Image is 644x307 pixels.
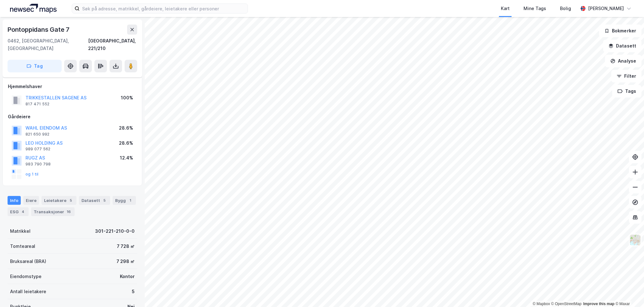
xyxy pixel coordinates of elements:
[10,273,42,280] div: Eiendomstype
[612,85,641,98] button: Tags
[629,234,641,246] img: Z
[10,243,35,250] div: Tomteareal
[10,258,46,265] div: Bruksareal (BRA)
[583,302,614,306] a: Improve this map
[25,102,49,107] div: 817 471 552
[588,5,624,12] div: [PERSON_NAME]
[10,288,46,295] div: Antall leietakere
[116,258,135,265] div: 7 298 ㎡
[120,273,135,280] div: Kontor
[25,162,51,167] div: 983 790 798
[8,207,29,216] div: ESG
[605,55,641,67] button: Analyse
[42,196,76,205] div: Leietakere
[599,25,641,37] button: Bokmerker
[23,196,39,205] div: Eiere
[551,302,582,306] a: OpenStreetMap
[8,83,137,90] div: Hjemmelshaver
[8,37,88,52] div: 0462, [GEOGRAPHIC_DATA], [GEOGRAPHIC_DATA]
[127,197,133,204] div: 1
[8,25,71,35] div: Pontoppidans Gate 7
[31,207,75,216] div: Transaksjoner
[25,132,49,137] div: 821 650 992
[119,124,133,132] div: 28.6%
[80,4,248,13] input: Søk på adresse, matrikkel, gårdeiere, leietakere eller personer
[79,196,110,205] div: Datasett
[68,197,74,204] div: 5
[101,197,108,204] div: 5
[117,243,135,250] div: 7 728 ㎡
[95,227,135,235] div: 301-221-210-0-0
[8,113,137,120] div: Gårdeiere
[603,40,641,52] button: Datasett
[10,4,57,13] img: logo.a4113a55bc3d86da70a041830d287a7e.svg
[533,302,550,306] a: Mapbox
[65,209,72,215] div: 16
[613,277,644,307] div: Kontrollprogram for chat
[113,196,136,205] div: Bygg
[10,227,31,235] div: Matrikkel
[560,5,571,12] div: Bolig
[88,37,137,52] div: [GEOGRAPHIC_DATA], 221/210
[25,147,50,152] div: 989 077 562
[8,60,62,72] button: Tag
[132,288,135,295] div: 5
[120,154,133,162] div: 12.4%
[524,5,546,12] div: Mine Tags
[613,277,644,307] iframe: Chat Widget
[121,94,133,102] div: 100%
[8,196,21,205] div: Info
[20,209,26,215] div: 4
[119,139,133,147] div: 28.6%
[501,5,510,12] div: Kart
[611,70,641,82] button: Filter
